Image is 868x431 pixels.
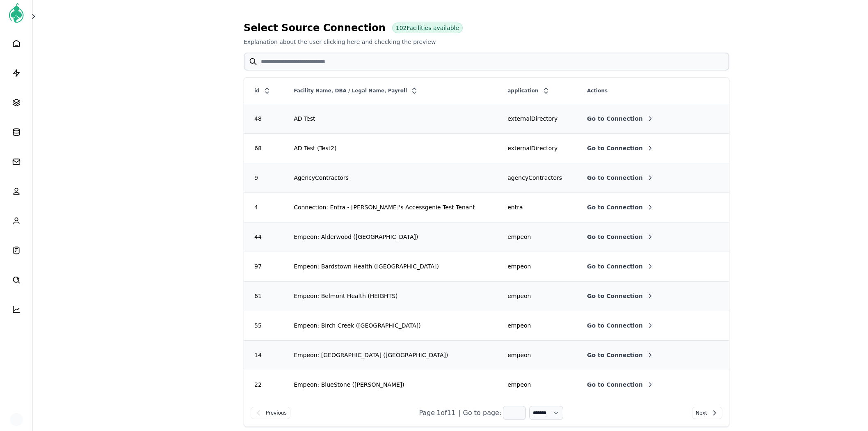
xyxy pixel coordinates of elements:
button: Go to Connection [587,203,654,211]
div: empeon [498,351,576,359]
div: empeon [498,233,576,241]
span: Go to Connection [587,115,643,123]
span: 1 of 11 [436,408,455,418]
div: empeon [498,292,576,300]
div: empeon [498,321,576,330]
div: application [498,83,576,98]
p: Explanation about the user clicking here and checking the preview [244,38,729,46]
div: Empeon: Bardstown Health ([GEOGRAPHIC_DATA]) [284,262,497,271]
button: Go to Connection [587,351,654,359]
div: Empeon: [GEOGRAPHIC_DATA] ([GEOGRAPHIC_DATA]) [284,351,497,359]
div: 61 [244,292,283,300]
div: Connection: Entra - [PERSON_NAME]'s Accessgenie Test Tenant [284,203,497,211]
div: Page [419,408,435,418]
div: id [244,83,283,98]
div: 22 [244,381,283,389]
div: agencyContractors [498,174,576,182]
div: Empeon: BlueStone ([PERSON_NAME]) [284,381,497,389]
div: Empeon: Alderwood ([GEOGRAPHIC_DATA]) [284,233,497,241]
div: Empeon: Birch Creek ([GEOGRAPHIC_DATA]) [284,321,497,330]
button: Go to Connection [587,144,654,152]
div: externalDirectory [498,115,576,123]
div: externalDirectory [498,144,576,152]
h3: Select Source Connection [244,20,729,36]
button: Go to Connection [587,321,654,330]
button: Go to Connection [587,174,654,182]
button: Go to Connection [587,292,654,300]
button: Previous [251,407,290,419]
div: 44 [244,233,283,241]
span: Go to Connection [587,203,643,211]
span: Go to Connection [587,262,643,271]
div: Actions [577,84,729,97]
div: Empeon: Belmont Health (HEIGHTS) [284,292,497,300]
div: 9 [244,174,283,182]
div: AD Test [284,115,497,123]
div: empeon [498,262,576,271]
img: AccessGenie Logo [7,3,26,23]
span: Next [696,409,707,417]
span: Go to Connection [587,381,643,389]
span: Go to Connection [587,144,643,152]
div: 48 [244,115,283,123]
button: Go to Connection [587,381,654,389]
button: Go to Connection [587,115,654,123]
button: Next [692,407,722,419]
div: Facility Name, DBA / Legal Name, Payroll [284,83,497,98]
button: Go to Connection [587,233,654,241]
div: AgencyContractors [284,174,497,182]
span: Go to Connection [587,321,643,330]
div: AD Test (Test2) [284,144,497,152]
div: 68 [244,144,283,152]
p: | Go to page: [459,408,501,418]
span: 102 Facilities available [396,24,459,32]
div: entra [498,203,576,211]
div: 4 [244,203,283,211]
span: Go to Connection [587,174,643,182]
span: Go to Connection [587,233,643,241]
button: Go to Connection [587,262,654,271]
span: Go to Connection [587,351,643,359]
div: 14 [244,351,283,359]
div: 55 [244,321,283,330]
span: Previous [266,409,287,417]
div: empeon [498,381,576,389]
span: Go to Connection [587,292,643,300]
div: 97 [244,262,283,271]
